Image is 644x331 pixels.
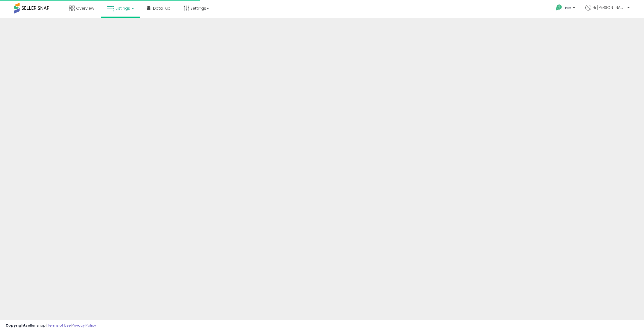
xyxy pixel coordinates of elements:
span: Overview [76,6,94,11]
span: Hi [PERSON_NAME] [593,5,626,10]
a: Hi [PERSON_NAME] [585,5,630,17]
span: Listings [116,6,130,11]
i: Get Help [555,4,562,11]
span: DataHub [153,6,170,11]
span: Help [564,6,571,10]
